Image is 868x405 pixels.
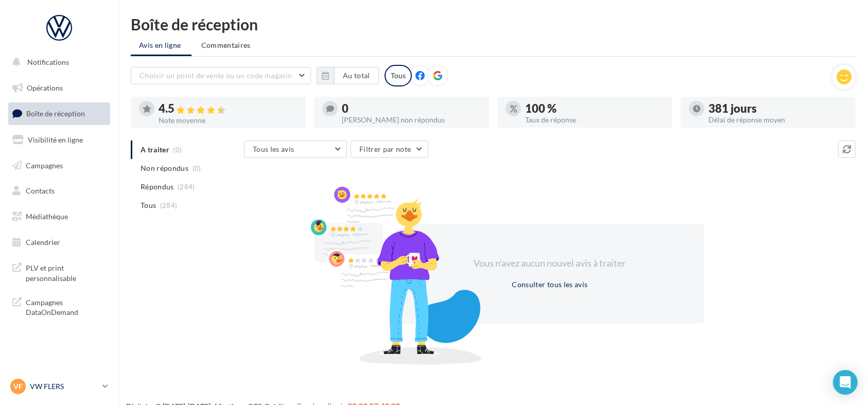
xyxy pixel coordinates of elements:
button: Filtrer par note [351,140,428,158]
button: Au total [334,67,379,84]
span: Campagnes DataOnDemand [26,295,106,318]
a: VF VW FLERS [8,377,110,396]
span: Choisir un point de vente ou un code magasin [140,71,292,80]
div: Vous n'avez aucun nouvel avis à traiter [461,257,638,270]
a: PLV et print personnalisable [6,257,112,287]
span: Médiathèque [26,212,68,221]
a: Opérations [6,77,112,99]
p: VW FLERS [30,381,98,392]
div: Boîte de réception [131,16,856,32]
div: 4.5 [159,103,298,115]
span: Tous les avis [253,145,294,153]
a: Calendrier [6,232,112,253]
div: Note moyenne [159,117,298,124]
span: Boîte de réception [26,109,85,118]
span: VF [13,381,23,392]
span: Tous [141,200,156,210]
button: Consulter tous les avis [508,278,592,291]
div: 100 % [525,103,664,114]
span: Répondus [141,182,174,192]
div: Délai de réponse moyen [708,116,847,124]
button: Au total [317,67,379,84]
span: Commentaires [201,41,251,49]
a: Campagnes DataOnDemand [6,291,112,322]
span: Calendrier [26,238,60,246]
div: 0 [342,103,481,114]
span: Notifications [27,58,69,66]
span: Contacts [26,186,55,195]
span: (284) [178,183,195,191]
span: Visibilité en ligne [28,135,83,144]
button: Notifications [6,51,108,73]
a: Médiathèque [6,206,112,227]
a: Campagnes [6,155,112,177]
div: Open Intercom Messenger [833,370,858,395]
span: (0) [193,164,201,172]
span: Opérations [27,83,63,92]
span: Campagnes [26,161,63,169]
a: Contacts [6,180,112,202]
div: Taux de réponse [525,116,664,124]
div: Tous [385,65,412,86]
a: Visibilité en ligne [6,129,112,151]
button: Choisir un point de vente ou un code magasin [131,67,311,84]
span: PLV et print personnalisable [26,261,106,283]
a: Boîte de réception [6,102,112,125]
div: [PERSON_NAME] non répondus [342,116,481,124]
span: (284) [160,201,178,209]
span: Non répondus [141,163,188,173]
button: Tous les avis [244,140,347,158]
div: 381 jours [708,103,847,114]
